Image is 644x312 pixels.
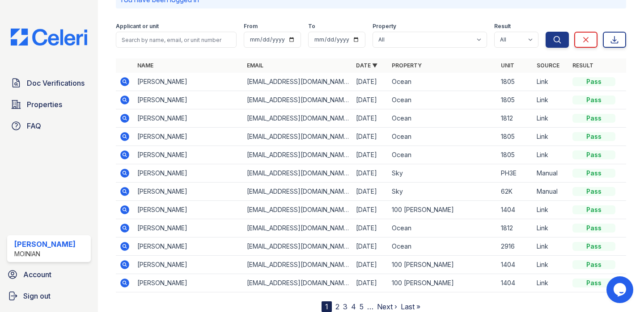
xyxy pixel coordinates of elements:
[373,23,396,30] label: Property
[572,279,615,287] div: Pass
[4,287,94,305] a: Sign out
[243,164,352,183] td: [EMAIL_ADDRESS][DOMAIN_NAME]
[533,183,569,201] td: Manual
[388,109,497,128] td: Ocean
[335,302,339,311] a: 2
[537,62,559,69] a: Source
[388,91,497,109] td: Ocean
[497,219,533,237] td: 1812
[367,301,373,312] span: …
[243,91,352,109] td: [EMAIL_ADDRESS][DOMAIN_NAME]
[137,62,153,69] a: Name
[352,146,388,164] td: [DATE]
[388,274,497,292] td: 100 [PERSON_NAME]
[388,164,497,183] td: Sky
[247,62,263,69] a: Email
[322,301,332,312] div: 1
[572,187,615,196] div: Pass
[243,73,352,91] td: [EMAIL_ADDRESS][DOMAIN_NAME]
[572,224,615,233] div: Pass
[533,201,569,219] td: Link
[572,114,615,123] div: Pass
[7,96,91,113] a: Properties
[497,146,533,164] td: 1805
[497,128,533,146] td: 1805
[572,150,615,159] div: Pass
[497,237,533,256] td: 2916
[134,256,243,274] td: [PERSON_NAME]
[243,128,352,146] td: [EMAIL_ADDRESS][DOMAIN_NAME]
[7,117,91,135] a: FAQ
[388,183,497,201] td: Sky
[494,23,511,30] label: Result
[14,239,76,250] div: [PERSON_NAME]
[23,291,51,301] span: Sign out
[572,62,593,69] a: Result
[533,128,569,146] td: Link
[14,250,76,258] div: Moinian
[134,146,243,164] td: [PERSON_NAME]
[243,201,352,219] td: [EMAIL_ADDRESS][DOMAIN_NAME]
[243,183,352,201] td: [EMAIL_ADDRESS][DOMAIN_NAME]
[23,269,51,280] span: Account
[352,256,388,274] td: [DATE]
[501,62,514,69] a: Unit
[27,78,85,88] span: Doc Verifications
[572,77,615,86] div: Pass
[497,274,533,292] td: 1404
[352,183,388,201] td: [DATE]
[134,201,243,219] td: [PERSON_NAME]
[352,73,388,91] td: [DATE]
[572,169,615,178] div: Pass
[533,109,569,128] td: Link
[134,183,243,201] td: [PERSON_NAME]
[308,23,315,30] label: To
[497,256,533,274] td: 1404
[497,73,533,91] td: 1805
[343,302,347,311] a: 3
[497,201,533,219] td: 1404
[533,237,569,256] td: Link
[352,164,388,183] td: [DATE]
[4,266,94,283] a: Account
[134,164,243,183] td: [PERSON_NAME]
[377,302,397,311] a: Next ›
[533,274,569,292] td: Link
[401,302,420,311] a: Last »
[352,201,388,219] td: [DATE]
[497,183,533,201] td: 62K
[533,256,569,274] td: Link
[352,109,388,128] td: [DATE]
[243,237,352,256] td: [EMAIL_ADDRESS][DOMAIN_NAME]
[388,146,497,164] td: Ocean
[497,109,533,128] td: 1812
[388,256,497,274] td: 100 [PERSON_NAME]
[388,219,497,237] td: Ocean
[388,237,497,256] td: Ocean
[388,73,497,91] td: Ocean
[572,132,615,141] div: Pass
[497,164,533,183] td: PH3E
[27,121,41,131] span: FAQ
[533,164,569,183] td: Manual
[606,276,635,303] iframe: chat widget
[352,91,388,109] td: [DATE]
[352,237,388,256] td: [DATE]
[533,73,569,91] td: Link
[352,128,388,146] td: [DATE]
[352,274,388,292] td: [DATE]
[533,91,569,109] td: Link
[244,23,258,30] label: From
[572,260,615,269] div: Pass
[388,201,497,219] td: 100 [PERSON_NAME]
[533,219,569,237] td: Link
[116,23,159,30] label: Applicant or unit
[134,219,243,237] td: [PERSON_NAME]
[243,256,352,274] td: [EMAIL_ADDRESS][DOMAIN_NAME]
[572,242,615,251] div: Pass
[392,62,422,69] a: Property
[243,274,352,292] td: [EMAIL_ADDRESS][DOMAIN_NAME]
[134,109,243,128] td: [PERSON_NAME]
[27,99,62,110] span: Properties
